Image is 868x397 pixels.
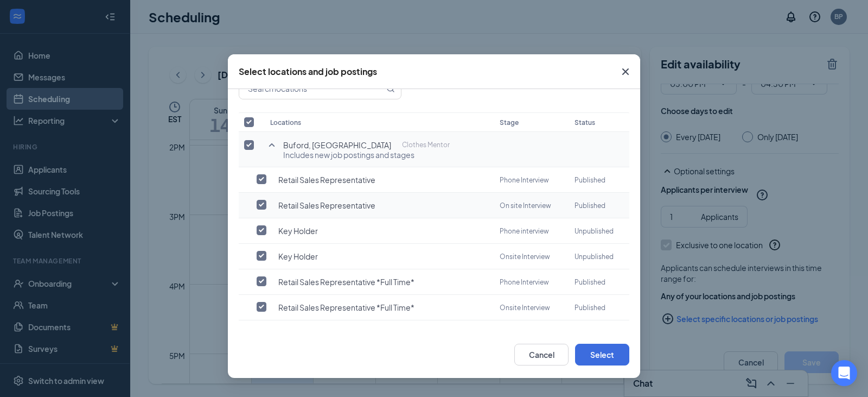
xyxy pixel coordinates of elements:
[575,201,605,210] span: published
[500,304,550,312] span: Onsite Interview
[514,344,569,366] button: Cancel
[283,140,391,150] span: Buford, [GEOGRAPHIC_DATA]
[500,201,551,210] span: On site Interview
[278,225,318,236] span: Key Holder
[278,276,414,287] span: Retail Sales Representative *Full Time*
[575,304,605,312] span: published
[500,253,550,261] span: Onsite Interview
[494,112,569,132] th: Stage
[575,227,614,235] span: Unpublished
[239,66,377,78] div: Select locations and job postings
[500,227,549,235] span: Phone interview
[619,65,632,78] svg: Cross
[402,140,450,150] p: Clothes Mentor
[575,176,605,184] span: published
[283,149,450,160] span: Includes new job postings and stages
[278,302,414,313] span: Retail Sales Representative *Full Time*
[278,251,318,262] span: Key Holder
[265,112,494,132] th: Locations
[278,200,375,211] span: Retail Sales Representative
[278,174,375,185] span: Retail Sales Representative
[500,278,549,286] span: Phone Interview
[500,176,549,184] span: Phone Interview
[575,344,629,366] button: Select
[831,360,857,386] div: Open Intercom Messenger
[575,278,605,286] span: published
[575,253,614,261] span: Unpublished
[569,112,629,132] th: Status
[611,54,640,89] button: Close
[265,138,278,152] svg: SmallChevronUp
